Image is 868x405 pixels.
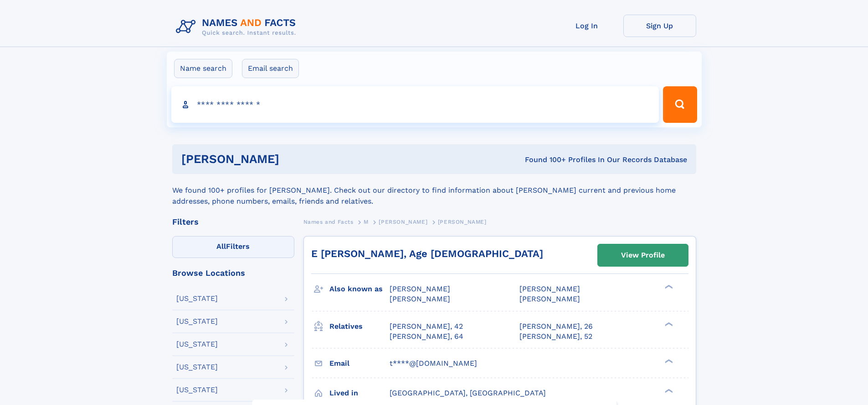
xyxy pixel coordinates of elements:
[176,318,218,325] div: [US_STATE]
[623,15,696,37] a: Sign Up
[550,15,623,37] a: Log In
[172,174,696,207] div: We found 100+ profiles for [PERSON_NAME]. Check out our directory to find information about [PERS...
[379,216,427,227] a: [PERSON_NAME]
[519,295,580,303] span: [PERSON_NAME]
[174,59,232,78] label: Name search
[390,331,463,342] a: [PERSON_NAME], 64
[663,86,697,123] button: Search Button
[364,216,369,227] a: M
[216,242,226,251] span: All
[329,281,390,297] h3: Also known as
[390,295,450,303] span: [PERSON_NAME]
[176,341,218,348] div: [US_STATE]
[390,389,546,397] span: [GEOGRAPHIC_DATA], [GEOGRAPHIC_DATA]
[390,321,463,331] a: [PERSON_NAME], 42
[242,59,299,78] label: Email search
[364,219,369,225] span: M
[176,386,218,394] div: [US_STATE]
[176,295,218,302] div: [US_STATE]
[171,86,659,123] input: search input
[181,153,402,165] h1: [PERSON_NAME]
[519,321,593,331] a: [PERSON_NAME], 26
[663,284,673,290] div: ❯
[329,319,390,334] h3: Relatives
[172,218,294,226] div: Filters
[172,269,294,277] div: Browse Locations
[390,284,450,293] span: [PERSON_NAME]
[663,358,673,364] div: ❯
[438,219,487,225] span: [PERSON_NAME]
[519,331,592,342] a: [PERSON_NAME], 52
[176,363,218,371] div: [US_STATE]
[329,356,390,371] h3: Email
[519,284,580,293] span: [PERSON_NAME]
[172,15,303,39] img: Logo Names and Facts
[598,244,688,266] a: View Profile
[329,385,390,401] h3: Lived in
[379,219,427,225] span: [PERSON_NAME]
[172,236,294,258] label: Filters
[402,155,687,165] div: Found 100+ Profiles In Our Records Database
[303,216,354,227] a: Names and Facts
[621,245,665,266] div: View Profile
[663,321,673,327] div: ❯
[311,248,543,259] a: E [PERSON_NAME], Age [DEMOGRAPHIC_DATA]
[663,388,673,394] div: ❯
